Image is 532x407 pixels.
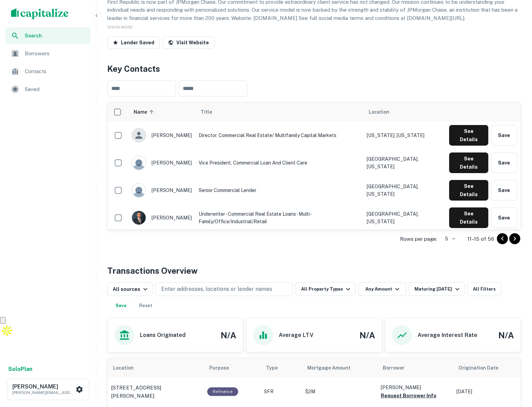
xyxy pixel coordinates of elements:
button: Reset [135,299,157,313]
button: Go to previous page [497,233,508,244]
a: SoloPlan [8,365,32,373]
button: Lender Saved [107,36,160,49]
button: Go to next page [509,233,520,244]
button: Save [491,152,517,173]
img: 9c8pery4andzj6ohjkjp54ma2 [132,156,146,170]
div: [PERSON_NAME] [132,183,192,197]
h6: [PERSON_NAME] [12,384,74,389]
td: Underwriter - Commercial Real Estate Loans - Multi-Family/Office/Industrial/Retail [195,204,363,231]
a: Search [5,27,90,44]
td: [GEOGRAPHIC_DATA], [US_STATE] [363,149,446,177]
td: Director, Commercial Real Estate/ Multifamily Capital Markets [195,122,363,149]
p: Rows per page: [400,235,437,243]
img: 9c8pery4andzj6ohjkjp54ma2 [132,183,146,197]
td: [GEOGRAPHIC_DATA], [US_STATE] [363,204,446,231]
button: Save [491,180,517,201]
button: Save [491,125,517,146]
td: Senior Commercial Lender [195,177,363,204]
h4: Transactions Overview [107,264,198,277]
button: See Details [449,180,488,201]
p: [DATE] [456,388,518,395]
span: Name [134,108,156,116]
div: [PERSON_NAME] [132,128,192,143]
span: SHOW MORE [107,25,133,30]
a: Borrowers [5,45,90,62]
span: Search [25,32,86,39]
div: scrollable content [108,102,521,229]
div: [PERSON_NAME] [132,211,192,225]
span: Title [201,108,221,116]
div: Maturing [DATE] [414,285,461,293]
th: Type [261,358,302,377]
td: [US_STATE], [US_STATE] [363,122,446,149]
th: Mortgage Amount [302,358,377,377]
a: Contacts [5,63,90,80]
button: All Property Types [296,282,355,296]
th: Name [128,102,195,122]
button: Any Amount [358,282,406,296]
button: Enter addresses, locations or lender names [155,282,293,296]
iframe: Chat Widget [498,352,532,385]
button: Request Borrower Info [381,392,436,400]
span: Borrowers [25,49,86,58]
a: Saved [5,81,90,98]
button: Save your search to get updates of matches that match your search criteria. [110,299,132,313]
th: Borrower [377,358,453,377]
a: [STREET_ADDRESS][PERSON_NAME] [111,384,200,400]
span: Mortgage Amount [307,364,359,372]
th: Origination Date [453,358,522,377]
span: Borrower [383,364,404,372]
span: Purpose [209,364,238,372]
img: 1563309511634 [132,211,146,225]
img: capitalize-logo.png [11,8,69,19]
button: All Filters [467,282,502,296]
h4: Key Contacts [107,63,521,75]
strong: Solo Plan [8,366,32,372]
div: This loan purpose was for refinancing [207,387,238,396]
span: Contacts [25,67,86,76]
p: SFR [264,388,298,395]
span: Location [369,108,389,116]
p: [PERSON_NAME] [381,384,450,391]
div: [PERSON_NAME] [132,156,192,170]
th: Title [195,102,363,122]
span: Location [113,364,143,372]
p: Enter addresses, locations or lender names [161,285,272,293]
button: [PERSON_NAME][PERSON_NAME][EMAIL_ADDRESS][PERSON_NAME][DOMAIN_NAME] [7,379,89,400]
p: $2M [305,388,374,395]
span: Origination Date [458,364,507,372]
td: [GEOGRAPHIC_DATA], [US_STATE] [363,177,446,204]
button: See Details [449,125,488,146]
div: All sources [113,285,149,293]
th: Location [363,102,446,122]
p: 11–15 of 56 [467,235,494,243]
button: All sources [107,282,153,296]
a: Visit Website [163,36,214,49]
td: Vice President, Commercial Loan and Client Care [195,149,363,177]
button: See Details [449,152,488,173]
div: 5 [440,234,456,244]
p: [PERSON_NAME][EMAIL_ADDRESS][PERSON_NAME][DOMAIN_NAME] [12,389,74,396]
span: Saved [25,85,86,93]
button: Maturing [DATE] [409,282,464,296]
button: Save [491,207,517,228]
th: Purpose [204,358,261,377]
th: Location [108,358,204,377]
button: See Details [449,207,488,228]
span: Type [266,364,278,372]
